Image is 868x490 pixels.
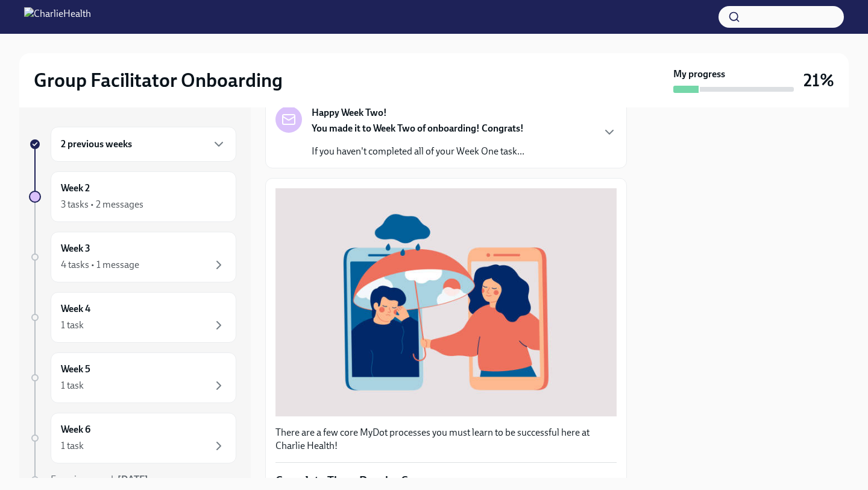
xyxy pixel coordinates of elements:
div: 2 previous weeks [51,127,236,162]
a: Week 51 task [29,352,236,403]
strong: Happy Week Two! [312,106,387,119]
a: Week 23 tasks • 2 messages [29,171,236,222]
span: Experience ends [51,474,148,485]
h2: Group Facilitator Onboarding [34,68,283,92]
div: 4 tasks • 1 message [61,258,139,272]
div: 1 task [61,439,84,453]
a: Week 41 task [29,292,236,343]
h6: 2 previous weeks [61,138,132,151]
button: Zoom image [275,188,617,416]
h6: Week 6 [61,423,90,436]
a: Week 61 task [29,413,236,463]
p: There are a few core MyDot processes you must learn to be successful here at Charlie Health! [275,426,617,453]
h6: Week 2 [61,182,90,195]
a: Week 34 tasks • 1 message [29,232,236,282]
div: 1 task [61,379,84,392]
strong: [DATE] [118,474,148,485]
div: 3 tasks • 2 messages [61,198,143,211]
strong: You made it to Week Two of onboarding! Congrats! [312,122,524,134]
p: If you haven't completed all of your Week One task... [312,145,524,158]
strong: My progress [673,68,725,81]
p: Complete Three Docebo Courses [275,472,617,488]
div: 1 task [61,319,84,332]
h6: Week 5 [61,363,90,376]
h6: Week 4 [61,302,90,316]
h6: Week 3 [61,242,90,255]
h3: 21% [804,69,834,91]
img: CharlieHealth [24,7,91,27]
